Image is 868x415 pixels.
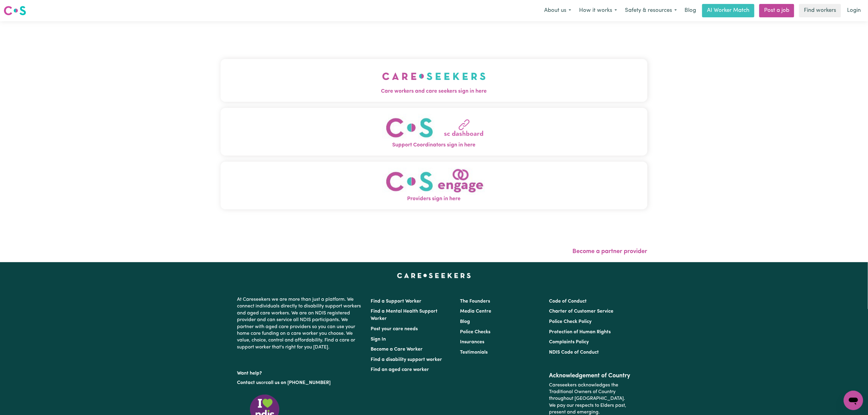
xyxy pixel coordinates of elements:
[759,4,794,17] a: Post a job
[702,4,754,17] a: AI Worker Match
[371,357,442,362] a: Find a disability support worker
[371,327,418,331] a: Post your care needs
[4,5,26,16] img: Careseekers logo
[397,273,471,278] a: Careseekers home page
[549,350,599,355] a: NDIS Code of Conduct
[460,330,490,334] a: Police Checks
[371,309,438,321] a: Find a Mental Health Support Worker
[371,337,386,342] a: Sign In
[799,4,841,17] a: Find workers
[237,377,364,389] p: or
[460,340,484,345] a: Insurances
[221,195,647,203] span: Providers sign in here
[575,4,621,17] button: How it works
[460,309,491,314] a: Media Centre
[237,380,261,385] a: Contact us
[221,108,647,156] button: Support Coordinators sign in here
[549,309,613,314] a: Charter of Customer Service
[681,4,700,17] a: Blog
[549,340,589,345] a: Complaints Policy
[460,319,470,324] a: Blog
[460,299,490,304] a: The Founders
[221,162,647,209] button: Providers sign in here
[549,319,592,324] a: Police Check Policy
[540,4,575,17] button: About us
[549,372,631,379] h2: Acknowledgement of Country
[237,294,364,353] p: At Careseekers we are more than just a platform. We connect individuals directly to disability su...
[844,391,863,410] iframe: Button to launch messaging window, conversation in progress
[221,141,647,149] span: Support Coordinators sign in here
[4,4,26,18] a: Careseekers logo
[371,347,423,352] a: Become a Care Worker
[237,368,364,377] p: Want help?
[843,4,864,17] a: Login
[460,350,488,355] a: Testimonials
[371,367,429,372] a: Find an aged care worker
[221,59,647,101] button: Care workers and care seekers sign in here
[573,249,647,255] a: Become a partner provider
[221,87,647,95] span: Care workers and care seekers sign in here
[549,330,611,334] a: Protection of Human Rights
[621,4,681,17] button: Safety & resources
[549,299,587,304] a: Code of Conduct
[266,380,331,385] a: call us on [PHONE_NUMBER]
[371,299,422,304] a: Find a Support Worker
